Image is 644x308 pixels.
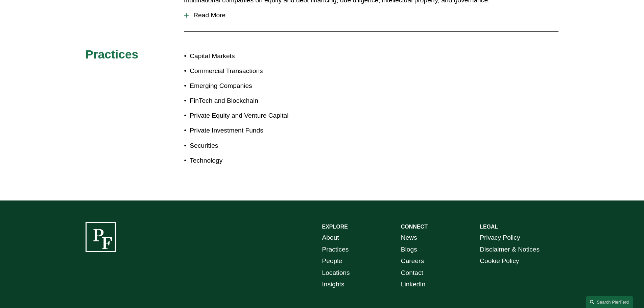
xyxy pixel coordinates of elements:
[480,224,498,230] strong: LEGAL
[322,244,349,256] a: Practices
[322,267,350,279] a: Locations
[322,279,344,290] a: Insights
[190,65,322,77] p: Commercial Transactions
[401,255,424,267] a: Careers
[322,255,342,267] a: People
[190,50,322,62] p: Capital Markets
[322,232,339,244] a: About
[401,244,417,256] a: Blogs
[586,296,633,308] a: Search this site
[189,11,558,19] span: Read More
[401,224,428,230] strong: CONNECT
[190,140,322,152] p: Securities
[322,224,348,230] strong: EXPLORE
[190,95,322,107] p: FinTech and Blockchain
[401,267,423,279] a: Contact
[190,80,322,92] p: Emerging Companies
[190,110,322,122] p: Private Equity and Venture Capital
[190,155,322,167] p: Technology
[190,125,322,137] p: Private Investment Funds
[401,279,426,290] a: LinkedIn
[184,6,558,24] button: Read More
[480,232,520,244] a: Privacy Policy
[86,48,139,61] span: Practices
[480,255,519,267] a: Cookie Policy
[401,232,417,244] a: News
[480,244,540,256] a: Disclaimer & Notices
